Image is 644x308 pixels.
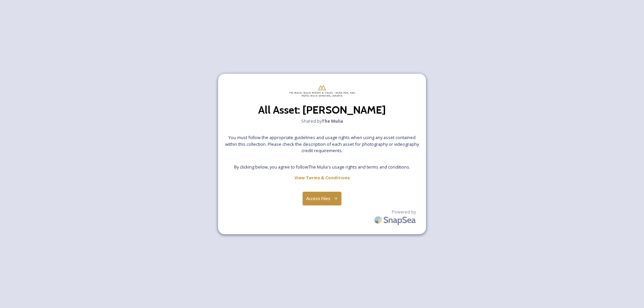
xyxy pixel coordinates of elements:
[234,164,410,170] span: By clicking below, you agree to follow The Mulia 's usage rights and terms and conditions.
[288,80,356,102] img: Mulia-Logo.png
[392,209,416,215] span: Powered by
[258,102,386,118] h2: All Asset: [PERSON_NAME]
[301,118,343,124] span: Shared by
[372,212,419,228] img: SnapSea Logo
[303,192,342,205] button: Access Files
[322,118,343,124] strong: The Mulia
[294,175,350,181] strong: View Terms & Conditions
[294,174,350,182] a: View Terms & Conditions
[225,134,419,154] span: You must follow the appropriate guidelines and usage rights when using any asset contained within...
